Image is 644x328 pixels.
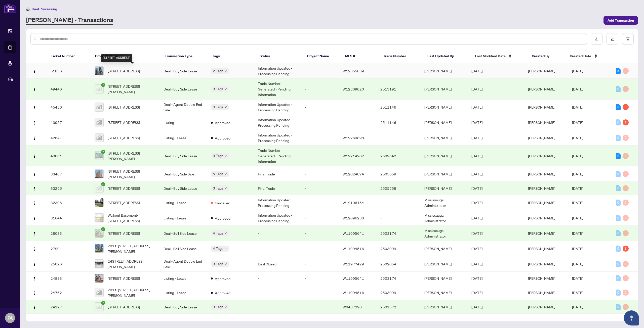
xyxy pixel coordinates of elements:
img: thumbnail-img [95,152,103,160]
span: [DATE] [572,200,583,205]
span: [DATE] [572,305,583,309]
button: Logo [30,152,38,160]
td: - [376,63,420,79]
th: Last Updated By [423,49,471,63]
td: Listing - Lease [159,195,207,210]
span: 2-[STREET_ADDRESS][PERSON_NAME] [108,258,156,269]
span: [STREET_ADDRESS][PERSON_NAME][PERSON_NAME] [108,83,156,95]
span: W11995641 [343,231,364,236]
td: - [301,182,339,195]
div: 0 [616,119,621,125]
div: 5 [616,68,621,74]
td: Deal - Sell Side Lease [159,241,207,256]
img: Logo [32,247,36,251]
td: - [301,63,339,79]
th: Tags [208,49,256,63]
button: Logo [30,274,38,282]
button: Logo [30,214,38,222]
span: [STREET_ADDRESS][PERSON_NAME] [108,168,156,179]
td: [PERSON_NAME] [420,115,467,130]
div: 0 [623,185,629,191]
td: [PERSON_NAME] [420,182,467,195]
td: - [254,285,301,300]
span: [DATE] [572,172,583,176]
td: Deal - Agent Double End Sale [159,256,207,272]
span: W12355839 [343,69,364,73]
span: 3 Tags [213,86,223,92]
span: check-circle [101,227,105,231]
td: 45436 [47,100,91,115]
div: 0 [616,86,621,92]
td: Listing - Lease [159,210,207,226]
span: down [224,263,227,265]
span: [STREET_ADDRESS] [108,200,140,205]
td: 31644 [47,210,91,226]
span: [PERSON_NAME] [528,290,555,295]
span: [PERSON_NAME] [528,231,555,236]
span: [DATE] [471,135,482,140]
button: Logo [30,134,38,142]
span: check-circle [101,150,105,154]
span: Walkout Basement-[STREET_ADDRESS] [108,212,156,223]
span: [PERSON_NAME] [528,262,555,266]
td: Deal - Buy Side Lease [159,63,207,79]
td: [PERSON_NAME] [420,100,467,115]
img: thumbnail-img [95,133,103,142]
span: [DATE] [572,276,583,280]
span: Approved [215,120,230,125]
td: - [376,195,420,210]
img: Logo [32,262,36,266]
span: [DATE] [572,231,583,236]
div: 0 [616,261,621,267]
div: 0 [623,135,629,141]
td: - [301,210,339,226]
td: - [301,130,339,146]
span: [DATE] [471,186,482,191]
span: [DATE] [572,216,583,220]
span: Approved [215,290,230,296]
td: [PERSON_NAME] [420,130,467,146]
img: Logo [32,187,36,191]
td: [PERSON_NAME] [420,256,467,272]
span: [PERSON_NAME] [528,69,555,73]
span: [DATE] [471,276,482,280]
td: Deal - Buy Side Lease [159,79,207,100]
div: 0 [616,230,621,236]
td: Mississauga Administrator [420,210,467,226]
div: 0 [616,200,621,206]
img: thumbnail-img [95,170,103,178]
span: check-circle [101,182,105,186]
span: down [224,187,227,190]
span: Last Modified Date [475,53,506,59]
span: [DATE] [471,154,482,158]
img: Logo [32,106,36,110]
td: Deal - Agent Double End Sale [159,100,207,115]
div: 0 [623,215,629,221]
span: 4 Tags [213,230,223,236]
th: Project Name [303,49,341,63]
span: check-circle [101,83,105,87]
span: download [595,37,598,41]
span: [PERSON_NAME] [528,246,555,251]
td: 2513191 [376,79,420,100]
td: Mississauga Administrator [420,195,467,210]
td: Listing - Lease [159,285,207,300]
button: download [591,33,602,45]
div: 0 [616,135,621,141]
img: thumbnail-img [95,244,103,253]
span: [DATE] [572,290,583,295]
span: [DATE] [471,246,482,251]
td: - [301,166,339,182]
button: Logo [30,289,38,297]
span: 3 Tags [213,185,223,191]
span: edit [611,37,614,41]
button: Add Transaction [603,16,638,25]
img: Logo [32,87,36,91]
td: - [254,241,301,256]
div: 0 [623,153,629,159]
td: 2503174 [376,272,420,285]
td: Mississauga Administrator [420,226,467,241]
span: [PERSON_NAME] [528,186,555,191]
td: - [301,100,339,115]
td: 2503099 [376,241,420,256]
